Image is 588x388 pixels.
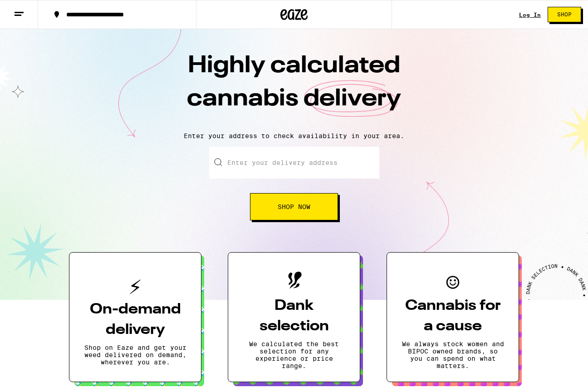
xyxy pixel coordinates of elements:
h3: Cannabis for a cause [402,296,504,337]
button: On-demand deliveryShop on Eaze and get your weed delivered on demand, wherever you are. [69,252,201,382]
h1: Highly calculated cannabis delivery [135,50,453,125]
p: We always stock women and BIPOC owned brands, so you can spend on what matters. [402,340,504,369]
span: Shop Now [278,204,310,210]
p: Enter your address to check availability in your area. [9,132,579,139]
span: Shop [557,12,572,17]
input: Enter your delivery address [209,147,379,179]
h3: Dank selection [243,296,345,337]
h3: On-demand delivery [84,299,186,340]
a: Log In [519,12,541,18]
button: Dank selectionWe calculated the best selection for any experience or price range. [228,252,360,382]
a: Shop [541,7,588,22]
button: Shop Now [250,193,338,220]
button: Shop [548,7,581,22]
p: Shop on Eaze and get your weed delivered on demand, wherever you are. [84,344,186,366]
p: We calculated the best selection for any experience or price range. [243,340,345,369]
button: Cannabis for a causeWe always stock women and BIPOC owned brands, so you can spend on what matters. [387,252,519,382]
